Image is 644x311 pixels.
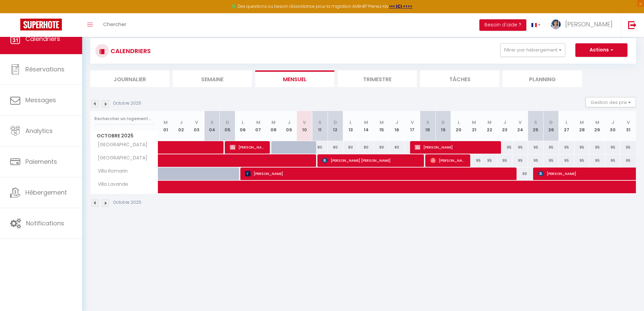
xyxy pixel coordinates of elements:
[312,111,328,141] th: 11
[566,119,568,126] abbr: L
[113,199,141,206] p: Octobre 2025
[426,119,429,126] abbr: S
[497,154,513,167] div: 95
[303,119,306,126] abbr: V
[620,154,636,167] div: 95
[211,119,214,126] abbr: S
[328,111,343,141] th: 12
[322,154,421,167] span: [PERSON_NAME] [PERSON_NAME]
[512,154,528,167] div: 95
[25,157,57,166] span: Paiements
[91,131,158,141] span: Octobre 2025
[565,20,613,28] span: [PERSON_NAME]
[204,111,220,141] th: 04
[559,111,574,141] th: 27
[546,13,621,37] a: ... [PERSON_NAME]
[620,111,636,141] th: 31
[549,119,553,126] abbr: D
[512,141,528,154] div: 95
[559,141,574,154] div: 95
[297,111,312,141] th: 10
[482,154,497,167] div: 95
[242,119,244,126] abbr: L
[519,119,522,126] abbr: V
[113,100,141,107] p: Octobre 2025
[281,111,297,141] th: 09
[458,119,460,126] abbr: L
[497,111,513,141] th: 23
[420,111,436,141] th: 18
[318,119,321,126] abbr: S
[92,141,149,149] span: [GEOGRAPHIC_DATA]
[328,141,343,154] div: 80
[551,19,561,29] img: ...
[235,111,251,141] th: 06
[479,19,526,31] button: Besoin d'aide ?
[25,65,65,73] span: Réservations
[487,119,492,126] abbr: M
[374,111,389,141] th: 15
[338,70,417,87] li: Trimestre
[343,141,359,154] div: 80
[411,119,414,126] abbr: V
[586,97,636,107] button: Gestion des prix
[466,154,482,167] div: 95
[92,168,129,175] span: Villa Romarin
[380,119,384,126] abbr: M
[528,141,544,154] div: 95
[543,111,559,141] th: 26
[173,111,189,141] th: 02
[25,96,56,104] span: Messages
[180,119,183,126] abbr: J
[466,111,482,141] th: 21
[497,141,513,154] div: 95
[25,127,53,135] span: Analytics
[574,154,590,167] div: 95
[343,111,359,141] th: 13
[358,141,374,154] div: 80
[103,21,126,28] span: Chercher
[90,70,169,87] li: Journalier
[420,70,499,87] li: Tâches
[590,141,605,154] div: 95
[451,111,467,141] th: 20
[226,119,229,126] abbr: D
[245,167,515,180] span: [PERSON_NAME]
[109,43,151,59] h3: CALENDRIERS
[405,111,420,141] th: 17
[512,111,528,141] th: 24
[389,141,405,154] div: 80
[92,181,130,188] span: Villa Lavande
[580,119,584,126] abbr: M
[98,13,132,37] a: Chercher
[220,111,235,141] th: 05
[255,70,334,87] li: Mensuel
[605,141,621,154] div: 95
[374,141,389,154] div: 80
[20,19,62,30] img: Super Booking
[534,119,537,126] abbr: S
[442,119,445,126] abbr: D
[543,141,559,154] div: 95
[92,154,149,162] span: [GEOGRAPHIC_DATA]
[543,154,559,167] div: 95
[500,43,565,57] button: Filtrer par hébergement
[430,154,467,167] span: [PERSON_NAME]
[559,154,574,167] div: 95
[173,70,252,87] li: Semaine
[472,119,476,126] abbr: M
[94,113,154,125] input: Rechercher un logement...
[435,111,451,141] th: 19
[358,111,374,141] th: 14
[627,119,630,126] abbr: V
[503,119,506,126] abbr: J
[482,111,497,141] th: 22
[389,3,412,9] a: >>> ICI <<<<
[628,21,637,29] img: logout
[396,119,398,126] abbr: J
[512,168,528,180] div: 90
[25,188,67,197] span: Hébergement
[334,119,337,126] abbr: D
[266,111,282,141] th: 08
